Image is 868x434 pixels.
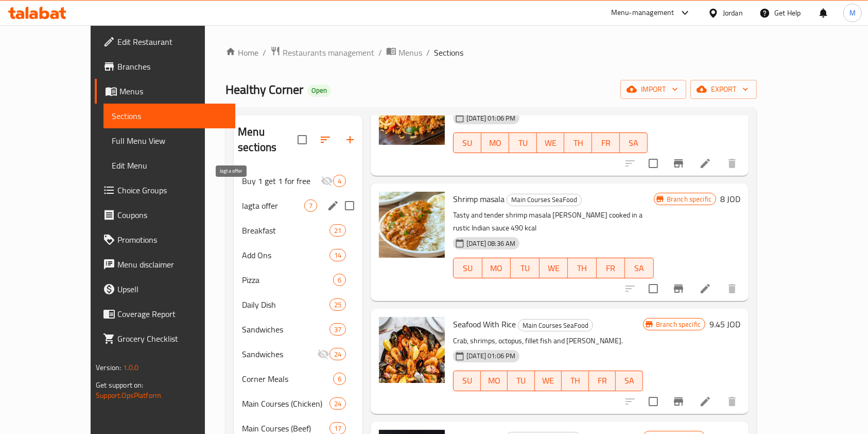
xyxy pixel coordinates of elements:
[518,319,593,331] div: Main Courses SeaFood
[117,283,228,295] span: Upsell
[568,136,588,151] span: TH
[507,194,582,206] div: Main Courses SeaFood
[511,258,540,278] button: TU
[513,136,533,151] span: TU
[103,104,236,128] a: Sections
[330,300,345,310] span: 25
[453,258,482,278] button: SU
[537,132,565,153] button: WE
[238,124,298,155] h2: Menu sections
[379,317,445,383] img: Seafood With Rice
[95,326,236,351] a: Grocery Checklist
[234,243,362,268] div: Add Ons14
[481,371,508,391] button: MO
[709,317,740,331] h6: 9.45 JOD
[330,349,345,359] span: 24
[117,308,228,320] span: Coverage Report
[234,317,362,342] div: Sandwiches37
[597,258,626,278] button: FR
[330,226,345,236] span: 21
[723,7,743,19] div: Jordan
[242,249,329,261] span: Add Ons
[242,348,317,360] span: Sandwiches
[652,320,705,329] span: Branch specific
[242,224,329,237] div: Breakfast
[242,199,304,212] span: lagta offer
[117,332,228,345] span: Grocery Checklist
[592,132,620,153] button: FR
[225,78,303,101] span: Healthy Corner
[386,46,422,59] a: Menus
[379,192,445,258] img: Shrimp masala
[225,46,258,59] a: Home
[535,371,562,391] button: WE
[263,46,266,59] li: /
[666,151,691,176] button: Branch-specific-item
[482,258,511,278] button: MO
[333,373,346,385] div: items
[329,224,346,237] div: items
[458,261,478,276] span: SU
[96,361,121,374] span: Version:
[334,176,345,186] span: 4
[509,132,537,153] button: TU
[378,46,382,59] li: /
[462,113,519,123] span: [DATE] 01:06 PM
[307,85,331,97] div: Open
[624,136,644,151] span: SA
[117,258,228,271] span: Menu disclaimer
[512,373,531,388] span: TU
[515,261,535,276] span: TU
[103,153,236,178] a: Edit Menu
[103,128,236,153] a: Full Menu View
[666,276,691,301] button: Branch-specific-item
[699,282,711,295] a: Edit menu item
[481,132,509,153] button: MO
[305,201,317,211] span: 7
[234,366,362,391] div: Corner Meals6
[117,209,228,221] span: Coupons
[119,85,228,97] span: Menus
[720,389,744,414] button: delete
[317,348,329,360] svg: Inactive section
[462,239,519,248] span: [DATE] 08:36 AM
[329,249,346,261] div: items
[329,397,346,410] div: items
[611,7,674,19] div: Menu-management
[270,46,374,59] a: Restaurants management
[242,298,329,311] span: Daily Dish
[234,391,362,416] div: Main Courses (Chicken)24
[329,348,346,360] div: items
[242,274,333,286] span: Pizza
[699,83,749,96] span: export
[112,135,228,147] span: Full Menu View
[242,323,329,336] span: Sandwiches
[699,157,711,170] a: Edit menu item
[572,261,593,276] span: TH
[325,198,341,213] button: edit
[690,80,757,99] button: export
[458,373,476,388] span: SU
[666,389,691,414] button: Branch-specific-item
[333,175,346,187] div: items
[234,342,362,366] div: Sandwiches24
[568,258,597,278] button: TH
[589,371,616,391] button: FR
[601,261,621,276] span: FR
[453,191,505,207] span: Shrimp masala
[291,129,313,151] span: Select all sections
[95,227,236,252] a: Promotions
[234,292,362,317] div: Daily Dish25
[304,199,317,212] div: items
[434,46,463,59] span: Sections
[242,175,321,187] span: Buy 1 get 1 for free
[699,395,711,408] a: Edit menu item
[849,7,856,19] span: M
[95,302,236,326] a: Coverage Report
[485,373,504,388] span: MO
[234,268,362,292] div: Pizza6
[540,258,568,278] button: WE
